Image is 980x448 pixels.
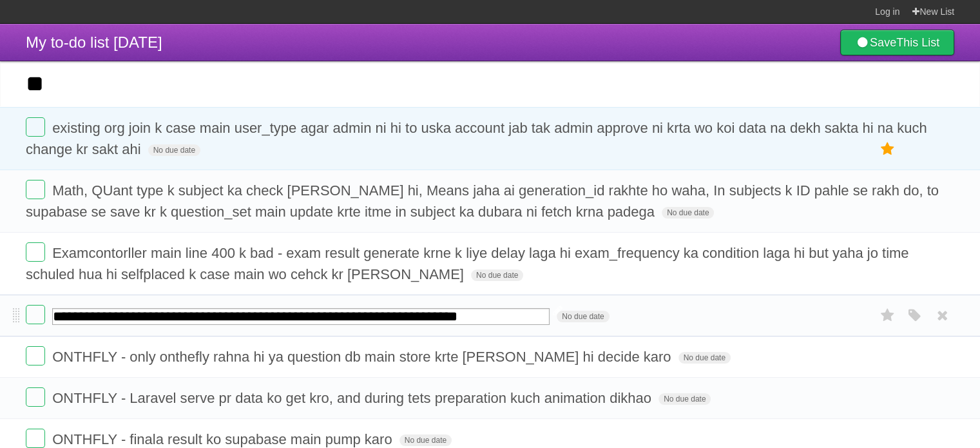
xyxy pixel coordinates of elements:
[26,182,939,220] span: Math, QUant type k subject ka check [PERSON_NAME] hi, Means jaha ai generation_id rakhte ho waha,...
[26,34,162,51] span: My to-do list [DATE]
[52,431,395,447] span: ONTHFLY - finala result ko supabase main pump karo
[26,387,45,407] label: Done
[662,207,714,219] span: No due date
[148,144,200,156] span: No due date
[26,180,45,199] label: Done
[26,242,45,262] label: Done
[840,30,954,55] a: SaveThis List
[876,305,900,326] label: Star task
[658,393,711,405] span: No due date
[399,434,452,446] span: No due date
[557,311,609,322] span: No due date
[678,352,731,364] span: No due date
[26,117,45,137] label: Done
[26,346,45,365] label: Done
[26,305,45,324] label: Done
[876,139,900,160] label: Star task
[26,245,908,282] span: Examcontorller main line 400 k bad - exam result generate krne k liye delay laga hi exam_frequenc...
[52,390,655,406] span: ONTHFLY - Laravel serve pr data ko get kro, and during tets preparation kuch animation dikhao
[52,349,674,365] span: ONTHFLY - only onthefly rahna hi ya question db main store krte [PERSON_NAME] hi decide karo
[896,36,939,49] b: This List
[471,269,523,281] span: No due date
[26,429,45,448] label: Done
[26,120,927,157] span: existing org join k case main user_type agar admin ni hi to uska account jab tak admin approve ni...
